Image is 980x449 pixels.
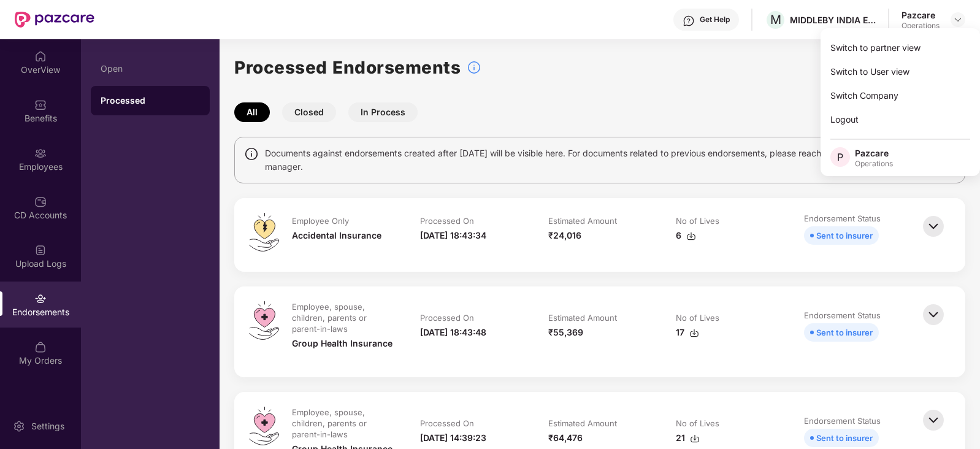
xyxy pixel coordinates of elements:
[249,301,279,340] img: svg+xml;base64,PHN2ZyB4bWxucz0iaHR0cDovL3d3dy53My5vcmcvMjAwMC9zdmciIHdpZHRoPSI0OS4zMiIgaGVpZ2h0PS...
[420,431,486,445] div: [DATE] 14:39:23
[420,418,474,429] div: Processed On
[855,147,893,159] div: Pazcare
[292,407,393,440] div: Employee, spouse, children, parents or parent-in-laws
[953,15,963,25] img: svg+xml;base64,PHN2ZyBpZD0iRHJvcGRvd24tMzJ4MzIiIHhtbG5zPSJodHRwOi8vd3d3LnczLm9yZy8yMDAwL3N2ZyIgd2...
[676,326,699,339] div: 17
[420,312,474,323] div: Processed On
[676,312,719,323] div: No of Lives
[676,431,700,445] div: 21
[548,326,583,339] div: ₹55,369
[292,215,349,226] div: Employee Only
[855,159,893,169] div: Operations
[420,229,486,242] div: [DATE] 18:43:34
[690,434,700,443] img: svg+xml;base64,PHN2ZyBpZD0iRG93bmxvYWQtMzJ4MzIiIHhtbG5zPSJodHRwOi8vd3d3LnczLm9yZy8yMDAwL3N2ZyIgd2...
[548,312,617,323] div: Estimated Amount
[234,54,461,81] h1: Processed Endorsements
[34,244,47,256] img: svg+xml;base64,PHN2ZyBpZD0iVXBsb2FkX0xvZ3MiIGRhdGEtbmFtZT0iVXBsb2FkIExvZ3MiIHhtbG5zPSJodHRwOi8vd3...
[676,418,719,429] div: No of Lives
[920,213,947,240] img: svg+xml;base64,PHN2ZyBpZD0iQmFjay0zMngzMiIgeG1sbnM9Imh0dHA6Ly93d3cudzMub3JnLzIwMDAvc3ZnIiB3aWR0aD...
[34,196,47,208] img: svg+xml;base64,PHN2ZyBpZD0iQ0RfQWNjb3VudHMiIGRhdGEtbmFtZT0iQ0QgQWNjb3VudHMiIHhtbG5zPSJodHRwOi8vd3...
[920,407,947,434] img: svg+xml;base64,PHN2ZyBpZD0iQmFjay0zMngzMiIgeG1sbnM9Imh0dHA6Ly93d3cudzMub3JnLzIwMDAvc3ZnIiB3aWR0aD...
[821,83,980,107] div: Switch Company
[902,9,940,21] div: Pazcare
[548,418,617,429] div: Estimated Amount
[689,328,699,338] img: svg+xml;base64,PHN2ZyBpZD0iRG93bmxvYWQtMzJ4MzIiIHhtbG5zPSJodHRwOi8vd3d3LnczLm9yZy8yMDAwL3N2ZyIgd2...
[770,12,781,27] span: M
[34,341,47,353] img: svg+xml;base64,PHN2ZyBpZD0iTXlfT3JkZXJzIiBkYXRhLW5hbWU9Ik15IE9yZGVycyIgeG1sbnM9Imh0dHA6Ly93d3cudz...
[548,229,581,242] div: ₹24,016
[700,15,730,25] div: Get Help
[234,102,270,122] button: All
[28,420,68,432] div: Settings
[816,326,873,339] div: Sent to insurer
[676,229,696,242] div: 6
[420,215,474,226] div: Processed On
[804,415,881,426] div: Endorsement Status
[686,231,696,241] img: svg+xml;base64,PHN2ZyBpZD0iRG93bmxvYWQtMzJ4MzIiIHhtbG5zPSJodHRwOi8vd3d3LnczLm9yZy8yMDAwL3N2ZyIgd2...
[821,36,980,59] div: Switch to partner view
[804,213,881,224] div: Endorsement Status
[902,21,940,31] div: Operations
[420,326,486,339] div: [DATE] 18:43:48
[292,337,392,350] div: Group Health Insurance
[282,102,336,122] button: Closed
[816,431,873,445] div: Sent to insurer
[920,301,947,328] img: svg+xml;base64,PHN2ZyBpZD0iQmFjay0zMngzMiIgeG1sbnM9Imh0dHA6Ly93d3cudzMub3JnLzIwMDAvc3ZnIiB3aWR0aD...
[816,229,873,242] div: Sent to insurer
[467,60,481,75] img: svg+xml;base64,PHN2ZyBpZD0iSW5mb18tXzMyeDMyIiBkYXRhLW5hbWU9IkluZm8gLSAzMngzMiIgeG1sbnM9Imh0dHA6Ly...
[548,431,583,445] div: ₹64,476
[244,147,259,161] img: svg+xml;base64,PHN2ZyBpZD0iSW5mbyIgeG1sbnM9Imh0dHA6Ly93d3cudzMub3JnLzIwMDAvc3ZnIiB3aWR0aD0iMTQiIG...
[101,64,200,74] div: Open
[101,94,200,107] div: Processed
[249,213,279,251] img: svg+xml;base64,PHN2ZyB4bWxucz0iaHR0cDovL3d3dy53My5vcmcvMjAwMC9zdmciIHdpZHRoPSI0OS4zMiIgaGVpZ2h0PS...
[265,147,955,174] span: Documents against endorsements created after [DATE] will be visible here. For documents related t...
[34,293,47,305] img: svg+xml;base64,PHN2ZyBpZD0iRW5kb3JzZW1lbnRzIiB4bWxucz0iaHR0cDovL3d3dy53My5vcmcvMjAwMC9zdmciIHdpZH...
[34,147,47,159] img: svg+xml;base64,PHN2ZyBpZD0iRW1wbG95ZWVzIiB4bWxucz0iaHR0cDovL3d3dy53My5vcmcvMjAwMC9zdmciIHdpZHRoPS...
[348,102,418,122] button: In Process
[676,215,719,226] div: No of Lives
[34,50,47,63] img: svg+xml;base64,PHN2ZyBpZD0iSG9tZSIgeG1sbnM9Imh0dHA6Ly93d3cudzMub3JnLzIwMDAvc3ZnIiB3aWR0aD0iMjAiIG...
[249,407,279,445] img: svg+xml;base64,PHN2ZyB4bWxucz0iaHR0cDovL3d3dy53My5vcmcvMjAwMC9zdmciIHdpZHRoPSI0OS4zMiIgaGVpZ2h0PS...
[15,12,94,28] img: New Pazcare Logo
[13,420,25,432] img: svg+xml;base64,PHN2ZyBpZD0iU2V0dGluZy0yMHgyMCIgeG1sbnM9Imh0dHA6Ly93d3cudzMub3JnLzIwMDAvc3ZnIiB3aW...
[790,14,876,26] div: MIDDLEBY INDIA ENGINEERING PRIVATE LIMITED
[292,301,393,334] div: Employee, spouse, children, parents or parent-in-laws
[292,229,381,242] div: Accidental Insurance
[804,310,881,321] div: Endorsement Status
[683,15,695,27] img: svg+xml;base64,PHN2ZyBpZD0iSGVscC0zMngzMiIgeG1sbnM9Imh0dHA6Ly93d3cudzMub3JnLzIwMDAvc3ZnIiB3aWR0aD...
[837,150,843,164] span: P
[34,99,47,111] img: svg+xml;base64,PHN2ZyBpZD0iQmVuZWZpdHMiIHhtbG5zPSJodHRwOi8vd3d3LnczLm9yZy8yMDAwL3N2ZyIgd2lkdGg9Ij...
[821,107,980,131] div: Logout
[548,215,617,226] div: Estimated Amount
[821,59,980,83] div: Switch to User view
